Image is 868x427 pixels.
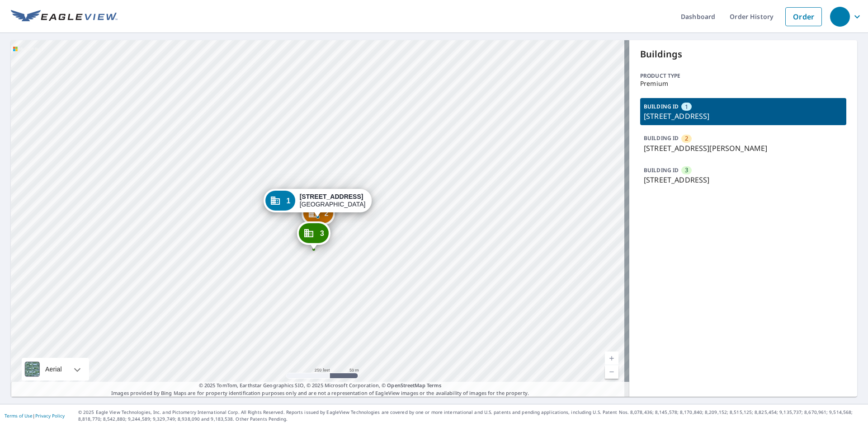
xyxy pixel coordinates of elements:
[264,189,372,217] div: Dropped pin, building 1, Commercial property, 2711 S Andover St Seattle, WA 98108
[387,382,425,389] a: OpenStreetMap
[320,230,324,237] span: 3
[685,103,688,111] span: 1
[11,382,629,397] p: Images provided by Bing Maps are for property identification purposes only and are not a represen...
[644,174,843,185] p: [STREET_ADDRESS]
[300,193,363,200] strong: [STREET_ADDRESS]
[35,413,65,419] a: Privacy Policy
[640,72,846,80] p: Product type
[300,193,366,208] div: [GEOGRAPHIC_DATA]
[199,382,442,389] span: © 2025 TomTom, Earthstar Geographics SIO, © 2025 Microsoft Corporation, ©
[685,166,688,174] span: 3
[644,103,679,110] p: BUILDING ID
[640,47,846,61] p: Buildings
[427,382,442,389] a: Terms
[287,197,291,204] span: 1
[297,221,330,249] div: Dropped pin, building 3, Commercial property, 2802 S Lilac St Seattle, WA 98108
[78,409,863,422] p: © 2025 Eagle View Technologies, Inc. and Pictometry International Corp. All Rights Reserved. Repo...
[644,166,679,174] p: BUILDING ID
[605,365,618,379] a: Current Level 17, Zoom Out
[644,111,843,122] p: [STREET_ADDRESS]
[685,134,688,143] span: 2
[11,10,118,23] img: EV Logo
[22,358,89,380] div: Aerial
[644,143,843,154] p: [STREET_ADDRESS][PERSON_NAME]
[640,80,846,87] p: Premium
[42,358,65,380] div: Aerial
[325,210,329,217] span: 2
[5,413,33,419] a: Terms of Use
[785,7,822,26] a: Order
[644,134,679,142] p: BUILDING ID
[605,352,618,365] a: Current Level 17, Zoom In
[5,413,65,418] p: |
